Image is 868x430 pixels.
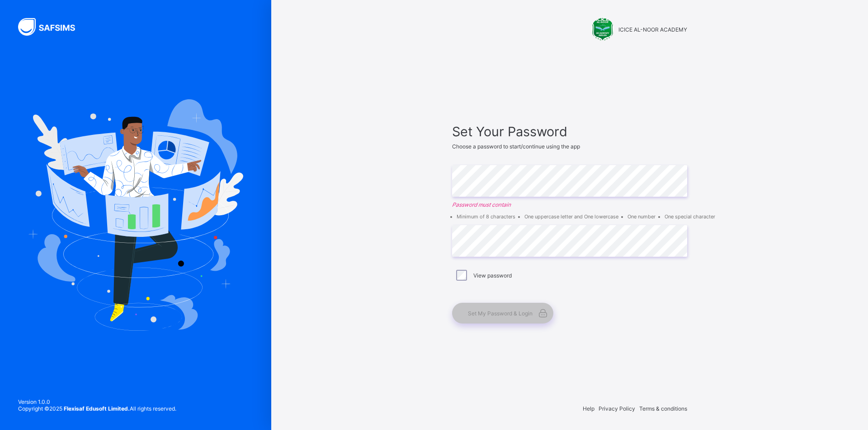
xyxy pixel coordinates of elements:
[665,213,715,220] li: One special character
[591,18,614,41] img: ICICE AL-NOOR ACADEMY
[452,124,687,139] span: Set Your Password
[64,405,130,412] strong: Flexisaf Edusoft Limited.
[18,405,176,412] span: Copyright © 2025 All rights reserved.
[28,99,243,330] img: Hero Image
[618,26,687,33] span: ICICE AL-NOOR ACADEMY
[18,398,176,405] span: Version 1.0.0
[524,213,618,220] li: One uppercase letter and One lowercase
[468,310,533,317] span: Set My Password & Login
[627,213,656,220] li: One number
[452,201,687,208] em: Password must contain
[583,405,594,412] span: Help
[452,143,580,150] span: Choose a password to start/continue using the app
[18,18,86,36] img: SAFSIMS Logo
[599,405,635,412] span: Privacy Policy
[639,405,687,412] span: Terms & conditions
[457,213,515,220] li: Minimum of 8 characters
[473,272,512,279] label: View password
